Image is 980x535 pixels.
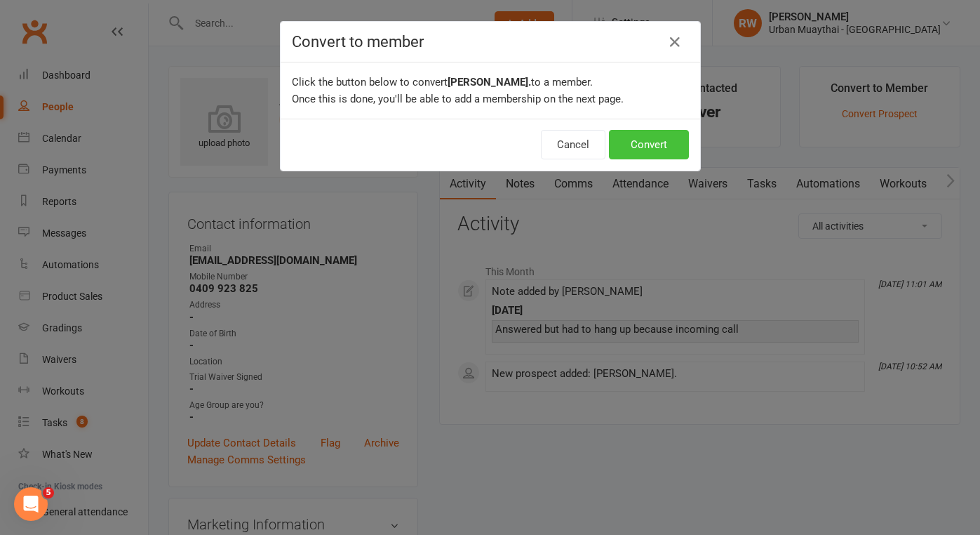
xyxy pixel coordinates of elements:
[541,130,605,159] button: Cancel
[281,62,700,119] div: Click the button below to convert to a member. Once this is done, you'll be able to add a members...
[448,76,531,88] b: [PERSON_NAME].
[14,487,48,521] iframe: Intercom live chat
[292,33,689,51] h4: Convert to member
[609,130,689,159] button: Convert
[664,31,686,53] button: Close
[43,487,54,498] span: 5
